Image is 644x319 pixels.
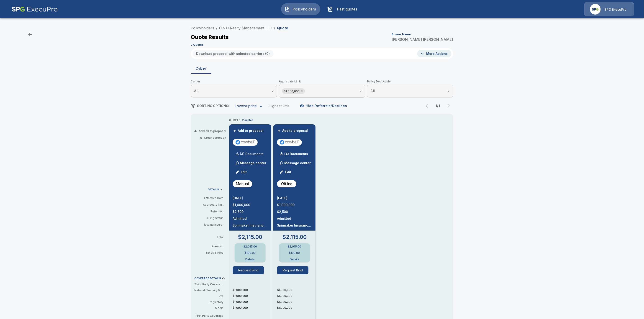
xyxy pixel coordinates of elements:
[233,224,268,227] p: Spinnaker Insurance Company NAIC #24376, AM Best "A-" (Excellent) Rated.
[235,139,256,146] img: cowbellp100
[279,139,300,146] img: cowbellp100
[277,306,316,310] p: $1,000,000
[234,168,249,177] button: Edit
[233,266,268,274] span: Request Bind
[289,252,300,254] p: $100.00
[208,188,219,191] p: DETAILS
[195,300,224,304] p: Regulatory
[277,217,312,220] p: Admitted
[277,266,308,274] button: Request Bind
[195,277,221,280] p: COVERAGE DETAILS
[191,79,277,84] span: Carrier
[195,251,227,254] p: Taxes & fees
[285,6,290,12] img: Policyholders Icon
[229,118,241,122] p: QUOTE
[241,258,259,261] button: Details
[200,136,226,139] button: ×Clear selection
[195,245,227,248] p: Premium
[233,266,264,274] button: Request Bind
[277,294,316,298] p: $1,000,000
[195,223,224,227] p: Issuing Insurer
[233,128,265,133] button: +Add to proposal
[233,129,236,132] span: +
[12,2,58,16] img: AA Logo
[392,38,453,41] p: [PERSON_NAME] [PERSON_NAME]
[200,136,202,139] span: ×
[277,26,288,30] p: Quote
[282,234,307,240] p: $2,115.00
[370,89,375,93] span: All
[281,3,320,15] button: Policyholders IconPolicyholders
[274,25,275,31] li: /
[584,2,634,16] a: Agency IconSPG ExecuPro
[335,6,360,12] span: Past quotes
[233,300,271,304] p: $1,000,000
[238,234,262,240] p: $2,115.00
[191,43,204,46] p: 2 Quotes
[243,245,257,248] p: $2,015.00
[236,181,249,186] p: Manual
[277,266,312,274] span: Request Bind
[292,6,317,12] span: Policyholders
[191,63,211,74] button: Cyber
[195,314,227,318] p: First Party Coverage
[324,3,363,15] button: Past quotes IconPast quotes
[195,288,224,292] p: Network Security & Privacy Liability
[327,6,333,12] img: Past quotes Icon
[278,129,280,132] span: +
[195,203,224,207] p: Aggregate limit
[245,252,256,254] p: $100.00
[288,245,301,248] p: $2,015.00
[417,50,452,57] button: More Actions
[590,4,601,15] img: Agency Icon
[284,161,311,165] p: Message center
[195,236,227,239] p: Total
[233,306,271,310] p: $1,000,000
[277,128,309,133] button: +Add to proposal
[367,79,453,84] span: Policy Deductible
[195,130,226,133] button: +Add all to proposal
[282,89,301,94] span: $1,000,000
[277,300,316,304] p: $1,000,000
[277,210,312,213] p: $2,500
[240,161,267,165] p: Message center
[269,104,290,108] div: Highest limit
[279,79,365,84] span: Aggregate Limit
[195,306,224,310] p: Media
[242,118,254,122] p: 2 quotes
[433,104,442,108] p: 1 / 1
[195,209,224,214] p: Retention
[240,152,264,156] p: (4) Documents
[277,224,312,227] p: Spinnaker Insurance Company NAIC #24376, AM Best "A-" (Excellent) Rated.
[193,50,274,57] button: Download proposal with selected carriers (0)
[194,130,197,133] span: +
[194,89,199,93] span: All
[191,26,214,30] a: Policyholders
[277,203,312,207] p: $1,000,000
[195,282,227,286] p: Third Party Coverage
[191,34,229,40] p: Quote Results
[233,288,271,292] p: $1,000,000
[219,26,272,30] a: C & C Realty Management LLC
[233,210,268,213] p: $2,500
[277,288,316,292] p: $1,000,000
[277,197,312,200] p: [DATE]
[233,294,271,298] p: $1,000,000
[216,25,218,31] li: /
[235,104,257,108] div: Lowest price
[282,88,305,94] div: $1,000,000
[195,216,224,220] p: Filing Status
[233,197,268,200] p: [DATE]
[604,7,626,12] p: SPG ExecuPro
[233,217,268,220] p: Admitted
[191,25,288,31] nav: breadcrumb
[281,181,292,186] p: Offline
[299,102,349,110] button: Hide Referrals/Declines
[233,203,268,207] p: $1,000,000
[285,258,304,261] button: Details
[197,104,229,108] span: SORTING OPTIONS:
[195,196,224,200] p: Effective Date
[278,168,293,177] button: Edit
